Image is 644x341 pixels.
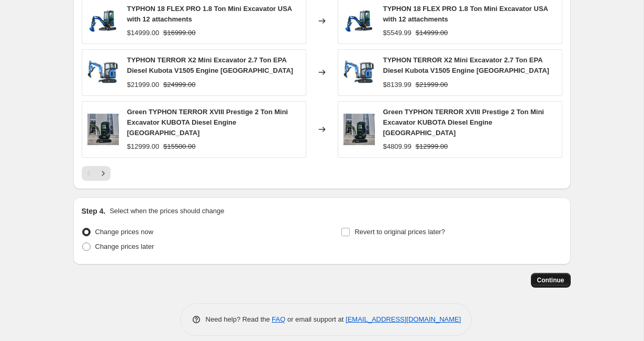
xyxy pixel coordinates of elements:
div: $12999.00 [127,141,159,152]
img: 509246a824ecf208cabb73d4d294b281_80x.webp [343,57,375,88]
h2: Step 4. [82,206,106,216]
div: $14999.00 [127,28,159,38]
span: Continue [537,276,564,284]
img: e10677a00aab2202264fc014e1590c22_80x.webp [87,5,119,37]
strike: $14999.00 [416,28,448,38]
span: TYPHON TERROR X2 Mini Excavator 2.7 Ton EPA Diesel Kubota V1505 Engine [GEOGRAPHIC_DATA] [383,56,549,74]
button: Next [96,166,110,181]
span: Green TYPHON TERROR XVIII Prestige 2 Ton Mini Excavator KUBOTA Diesel Engine [GEOGRAPHIC_DATA] [127,108,288,137]
span: TYPHON TERROR X2 Mini Excavator 2.7 Ton EPA Diesel Kubota V1505 Engine [GEOGRAPHIC_DATA] [127,56,293,74]
div: $21999.00 [127,80,159,90]
div: $4809.99 [383,141,412,152]
a: [EMAIL_ADDRESS][DOMAIN_NAME] [346,315,461,323]
img: 20071b16ed1286af9dd26c584ab3a031_80x.jpg [87,114,119,145]
span: Revert to original prices later? [354,228,445,236]
strike: $15500.00 [163,141,195,152]
span: Change prices now [95,228,153,236]
img: e10677a00aab2202264fc014e1590c22_80x.webp [343,5,375,37]
span: Change prices later [95,243,154,250]
span: Green TYPHON TERROR XVIII Prestige 2 Ton Mini Excavator KUBOTA Diesel Engine [GEOGRAPHIC_DATA] [383,108,544,137]
div: $5549.99 [383,28,412,38]
img: 509246a824ecf208cabb73d4d294b281_80x.webp [87,57,119,88]
a: FAQ [272,315,285,323]
p: Select when the prices should change [109,206,224,216]
strike: $12999.00 [416,141,448,152]
span: TYPHON 18 FLEX PRO 1.8 Ton Mini Excavator USA with 12 attachments [127,5,292,23]
nav: Pagination [82,166,110,181]
button: Continue [531,273,571,288]
div: $8139.99 [383,80,412,90]
strike: $16999.00 [163,28,195,38]
span: Need help? Read the [206,315,272,323]
strike: $21999.00 [416,80,448,90]
img: 20071b16ed1286af9dd26c584ab3a031_80x.jpg [343,114,375,145]
span: TYPHON 18 FLEX PRO 1.8 Ton Mini Excavator USA with 12 attachments [383,5,548,23]
span: or email support at [285,315,346,323]
strike: $24999.00 [163,80,195,90]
